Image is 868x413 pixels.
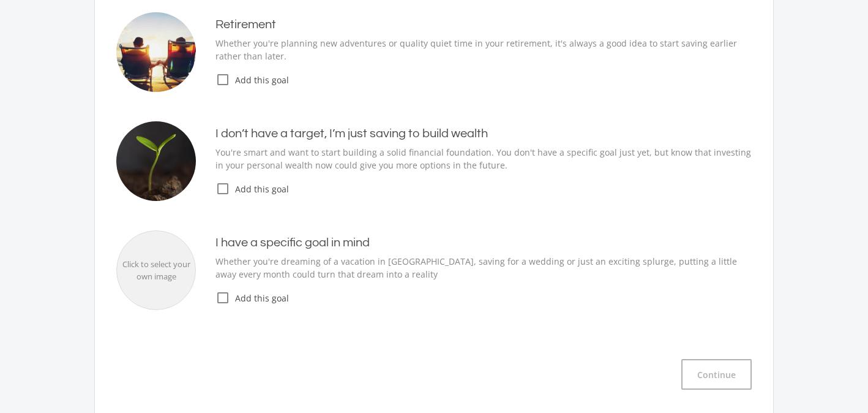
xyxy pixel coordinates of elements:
span: Add this goal [230,183,752,195]
span: Add this goal [230,74,752,86]
p: You're smart and want to start building a solid financial foundation. You don't have a specific g... [215,146,752,172]
i: check_box_outline_blank [215,181,230,196]
i: check_box_outline_blank [215,290,230,305]
h4: Retirement [215,17,752,32]
h4: I have a specific goal in mind [215,235,752,250]
div: Click to select your own image [117,259,195,282]
span: Add this goal [230,292,752,305]
button: Continue [681,359,752,390]
h4: I don’t have a target, I’m just saving to build wealth [215,126,752,141]
p: Whether you're planning new adventures or quality quiet time in your retirement, it's always a go... [215,37,752,63]
p: Whether you're dreaming of a vacation in [GEOGRAPHIC_DATA], saving for a wedding or just an excit... [215,255,752,281]
i: check_box_outline_blank [215,72,230,87]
